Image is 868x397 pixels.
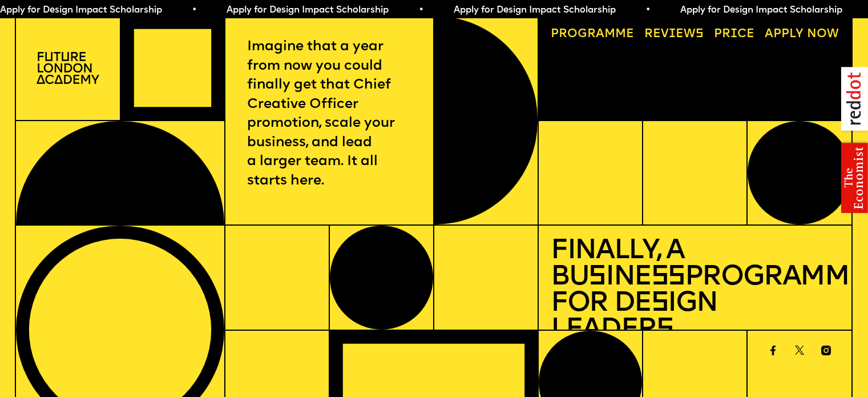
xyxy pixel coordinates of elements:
[651,263,685,291] span: ss
[656,316,673,344] span: s
[759,22,845,46] a: Apply now
[708,22,761,46] a: Price
[765,28,773,40] span: A
[596,28,604,40] span: a
[545,22,640,46] a: Programme
[247,38,411,191] p: Imagine that a year from now you could finally get that Chief Creative Officer promotion, scale y...
[588,263,605,291] span: s
[639,22,710,46] a: Reviews
[643,6,648,15] span: •
[415,6,421,15] span: •
[551,238,839,344] h1: Finally, a Bu ine Programme for De ign Leader
[189,6,194,15] span: •
[651,290,668,318] span: s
